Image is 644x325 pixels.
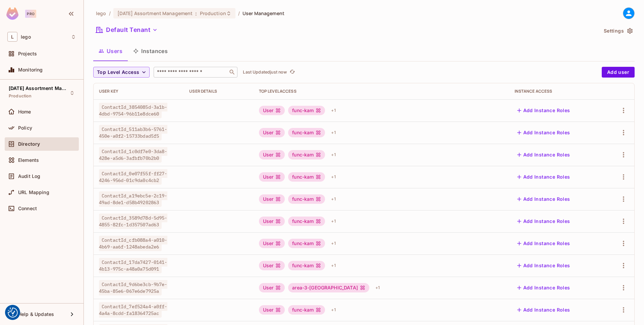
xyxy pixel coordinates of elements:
div: User [259,194,285,204]
span: ContactId_cfb088a4-a010-4b69-aa6f-1248abeda2e6 [99,236,167,251]
div: func-kam [288,261,325,270]
div: User [259,172,285,182]
button: Add Instance Roles [515,238,573,249]
div: + 1 [328,105,338,116]
span: [DATE] Assortment Management [9,86,69,91]
span: Click to refresh data [287,68,296,76]
span: Home [18,109,31,114]
span: Top Level Access [97,68,139,77]
button: Add Instance Roles [515,216,573,227]
span: Help & Updates [18,312,54,317]
button: Add Instance Roles [515,149,573,160]
span: URL Mapping [18,190,49,195]
span: ContactId_3854085d-3a1b-4dbd-9754-96b11e8dce60 [99,103,167,118]
button: Settings [601,26,635,36]
div: Top Level Access [259,89,504,94]
span: User Management [243,10,284,16]
span: the active workspace [96,10,106,16]
li: / [109,10,111,16]
span: ContactId_7ef524a4-a0ff-4a4a-8cdd-fa18364725ac [99,302,167,318]
div: func-kam [288,106,325,115]
div: + 1 [328,260,338,271]
div: + 1 [328,194,338,204]
div: User [259,305,285,315]
img: Revisit consent button [8,308,18,318]
div: User [259,239,285,248]
div: + 1 [328,149,338,160]
span: ContactId_17da7427-0141-4b13-975c-a48a0a75d091 [99,258,167,273]
div: func-kam [288,172,325,182]
button: Add Instance Roles [515,172,573,182]
div: Instance Access [515,89,599,94]
span: Connect [18,206,37,211]
div: func-kam [288,150,325,159]
div: + 1 [328,305,338,315]
span: refresh [289,69,295,76]
span: Elements [18,157,39,163]
button: Add user [602,67,635,78]
button: Add Instance Roles [515,194,573,204]
span: ContactId_3589d78d-5d95-4855-82fc-1d357507ad63 [99,214,167,229]
span: [DATE] Assortment Management [117,10,193,16]
span: Policy [18,125,32,131]
p: Last Updated just now [243,69,287,75]
div: func-kam [288,128,325,137]
div: func-kam [288,194,325,204]
div: func-kam [288,217,325,226]
div: func-kam [288,305,325,315]
span: ContactId_0e07f55f-ff27-4246-956d-01c9da0c4cb2 [99,169,167,185]
button: refresh [288,68,296,76]
span: Monitoring [18,67,43,73]
button: Add Instance Roles [515,127,573,138]
button: Users [93,43,128,59]
div: User Key [99,89,178,94]
span: Audit Log [18,174,40,179]
span: ContactId_a19ebc5e-2c19-49ad-8de1-d58b49202863 [99,191,167,207]
span: Directory [18,141,40,147]
div: + 1 [328,172,338,182]
span: Projects [18,51,37,56]
div: User [259,283,285,292]
span: ContactId_1c0df7e0-3da8-428e-a5d6-3afbfb70b2b0 [99,147,167,162]
div: Pro [25,10,36,18]
span: L [7,32,17,42]
button: Top Level Access [93,67,150,78]
button: Add Instance Roles [515,105,573,116]
span: Production [200,10,226,16]
button: Add Instance Roles [515,282,573,293]
div: + 1 [328,216,338,227]
span: ContactId_9d6be3cb-9b7e-45ba-85e6-067e6de7925a [99,280,167,295]
img: SReyMgAAAABJRU5ErkJggg== [6,7,18,20]
div: User [259,128,285,137]
span: : [195,11,197,16]
div: User [259,150,285,159]
div: + 1 [373,282,382,293]
div: + 1 [328,238,338,249]
div: User [259,217,285,226]
li: / [238,10,240,16]
button: Default Tenant [93,25,160,35]
div: User [259,261,285,270]
button: Add Instance Roles [515,305,573,315]
span: ContactId_511ab3b6-5761-450e-a0f2-15733bdad5f5 [99,125,167,140]
div: User [259,106,285,115]
div: + 1 [328,127,338,138]
button: Consent Preferences [8,308,18,318]
button: Add Instance Roles [515,260,573,271]
button: Instances [128,43,173,59]
div: area-3-[GEOGRAPHIC_DATA] [288,283,369,292]
span: Production [9,93,32,99]
div: User Details [189,89,248,94]
span: Workspace: lego [21,34,31,40]
div: func-kam [288,239,325,248]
